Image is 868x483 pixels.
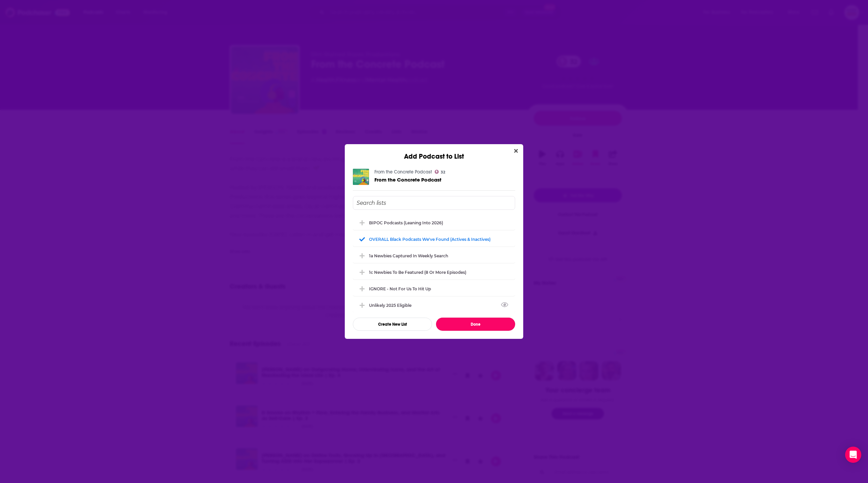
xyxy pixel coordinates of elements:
[353,196,515,210] input: Search lists
[845,447,861,463] div: Open Intercom Messenger
[369,270,466,275] div: 1c Newbies to be featured (8 or more episodes)
[353,215,515,230] div: BIPOC podcasts (leaning into 2026)
[353,298,515,313] div: Unlikely 2025 eligible
[369,220,443,225] div: BIPOC podcasts (leaning into 2026)
[369,253,448,258] div: 1a Newbies captured in weekly search
[353,169,369,185] img: From the Concrete Podcast
[353,232,515,247] div: OVERALL Black podcasts we've found (actives & inactives)
[441,171,445,174] span: 32
[353,265,515,280] div: 1c Newbies to be featured (8 or more episodes)
[435,170,445,174] a: 32
[345,144,523,161] div: Add Podcast to List
[374,177,441,183] a: From the Concrete Podcast
[369,303,415,308] div: Unlikely 2025 eligible
[411,307,415,307] button: View Link
[353,281,515,296] div: IGNORE - not for us to hit up
[374,169,432,175] a: From the Concrete Podcast
[369,286,431,291] div: IGNORE - not for us to hit up
[353,318,432,331] button: Create New List
[353,248,515,263] div: 1a Newbies captured in weekly search
[353,196,515,331] div: Add Podcast To List
[436,318,515,331] button: Done
[511,147,521,155] button: Close
[369,237,491,242] div: OVERALL Black podcasts we've found (actives & inactives)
